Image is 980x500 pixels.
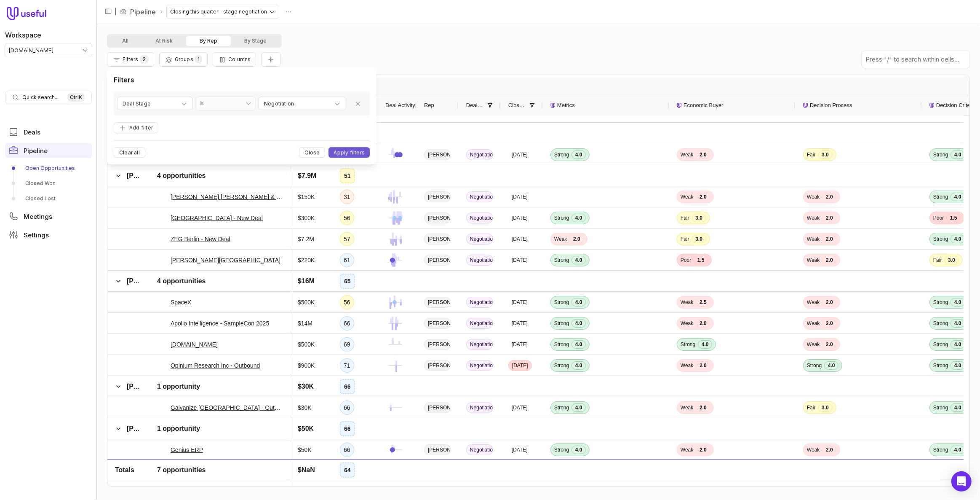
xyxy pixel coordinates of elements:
[424,255,451,266] span: [PERSON_NAME]
[554,404,569,411] span: Strong
[569,235,584,243] span: 2.0
[5,161,92,175] a: Open Opportunities
[681,362,693,369] span: Weak
[933,257,942,263] span: Fair
[171,318,269,328] a: Apollo Intelligence - SampleCon 2025
[298,234,314,244] span: $7.2M
[571,151,586,159] span: 4.0
[115,7,117,17] span: |
[933,320,948,327] span: Strong
[807,320,820,327] span: Weak
[696,319,710,328] span: 2.0
[466,402,493,413] span: Negotiation
[466,191,493,202] span: Negotiation
[807,194,820,200] span: Weak
[117,97,193,110] button: Deal Stage
[554,151,569,158] span: Strong
[298,192,315,202] span: $150K
[298,445,312,455] span: $50K
[67,93,85,102] kbd: Ctrl K
[554,215,569,221] span: Strong
[512,446,528,453] time: [DATE]
[822,214,836,222] span: 2.0
[114,148,145,158] button: Clear all
[5,30,41,40] label: Workspace
[694,256,708,264] span: 1.5
[550,95,662,116] div: Metrics
[951,446,965,454] span: 4.0
[951,403,965,412] span: 4.0
[231,36,280,46] button: By Stage
[945,256,959,264] span: 3.0
[466,255,493,266] span: Negotiation
[298,297,315,307] span: $500K
[807,151,816,158] span: Fair
[822,235,836,243] span: 2.0
[171,213,263,223] a: [GEOGRAPHIC_DATA] - New Deal
[466,444,493,455] span: Negotiation
[157,382,200,392] span: 1 opportunity
[22,94,59,101] span: Quick search...
[822,256,836,264] span: 2.0
[424,402,451,413] span: [PERSON_NAME]
[24,213,52,220] span: Meetings
[171,192,283,202] a: [PERSON_NAME] [PERSON_NAME] & Co., Inc. - Target Account
[340,443,354,457] div: 66
[424,318,451,329] span: [PERSON_NAME]
[102,5,115,18] button: Collapse sidebar
[807,236,820,242] span: Weak
[554,299,569,306] span: Strong
[340,232,354,246] div: 57
[109,36,142,46] button: All
[862,51,970,68] input: Press "/" to search within cells...
[512,362,528,369] time: [DATE]
[571,214,586,222] span: 4.0
[466,360,493,371] span: Negotiation
[298,318,312,328] span: $14M
[466,234,493,245] span: Negotiation
[340,274,355,289] div: 65
[186,36,231,46] button: By Rep
[933,299,948,306] span: Strong
[299,148,325,158] button: Close
[5,209,92,224] a: Meetings
[554,257,569,263] span: Strong
[466,100,484,110] span: Deal Stage
[818,151,833,159] span: 3.0
[571,361,586,370] span: 4.0
[130,7,156,17] a: Pipeline
[822,340,836,349] span: 2.0
[807,446,820,453] span: Weak
[424,212,451,223] span: [PERSON_NAME]
[571,298,586,306] span: 4.0
[24,232,49,238] span: Settings
[571,256,586,264] span: 4.0
[424,339,451,350] span: [PERSON_NAME]
[298,360,315,371] span: $900K
[171,234,230,244] a: ZEG Berlin - New Deal
[696,151,710,159] span: 2.0
[512,194,528,200] time: [DATE]
[5,124,92,140] a: Deals
[385,100,415,110] span: Deal Activity
[810,100,852,110] span: Decision Process
[142,36,186,46] button: At Risk
[822,298,836,306] span: 2.0
[512,236,528,242] time: [DATE]
[340,337,354,352] div: 69
[933,362,948,369] span: Strong
[127,172,183,179] span: [PERSON_NAME]
[424,100,434,110] span: Rep
[340,253,354,267] div: 61
[696,446,710,454] span: 2.0
[951,319,965,328] span: 4.0
[140,55,148,63] span: 2
[822,319,836,328] span: 2.0
[571,403,586,412] span: 4.0
[350,97,366,110] button: Remove filter
[328,148,370,158] button: Apply filters
[681,151,693,158] span: Weak
[340,379,355,394] div: 66
[340,316,354,331] div: 66
[424,191,451,202] span: [PERSON_NAME]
